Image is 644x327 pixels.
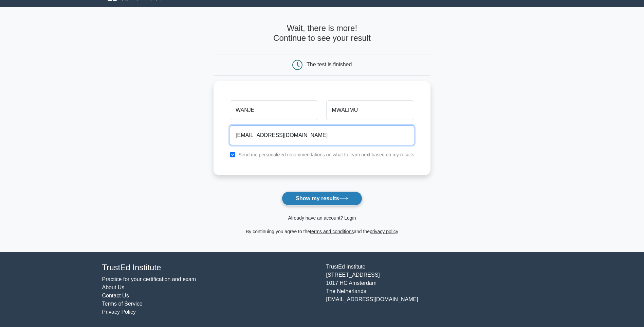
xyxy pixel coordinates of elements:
a: Privacy Policy [102,309,136,315]
a: privacy policy [370,229,398,234]
a: Contact Us [102,293,129,298]
a: Terms of Service [102,301,143,307]
input: First name [230,100,318,120]
a: terms and conditions [310,229,354,234]
label: Send me personalized recommendations on what to learn next based on my results [238,152,414,157]
div: The test is finished [307,62,352,67]
div: TrustEd Institute [STREET_ADDRESS] 1017 HC Amsterdam The Netherlands [EMAIL_ADDRESS][DOMAIN_NAME] [322,263,546,316]
h4: Wait, there is more! Continue to see your result [214,23,430,43]
button: Show my results [282,191,362,206]
a: Already have an account? Login [288,215,356,221]
div: By continuing you agree to the and the [209,227,435,236]
input: Last name [326,100,414,120]
a: Practice for your certification and exam [102,276,196,282]
h4: TrustEd Institute [102,263,318,273]
input: Email [230,125,414,145]
a: About Us [102,285,125,290]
